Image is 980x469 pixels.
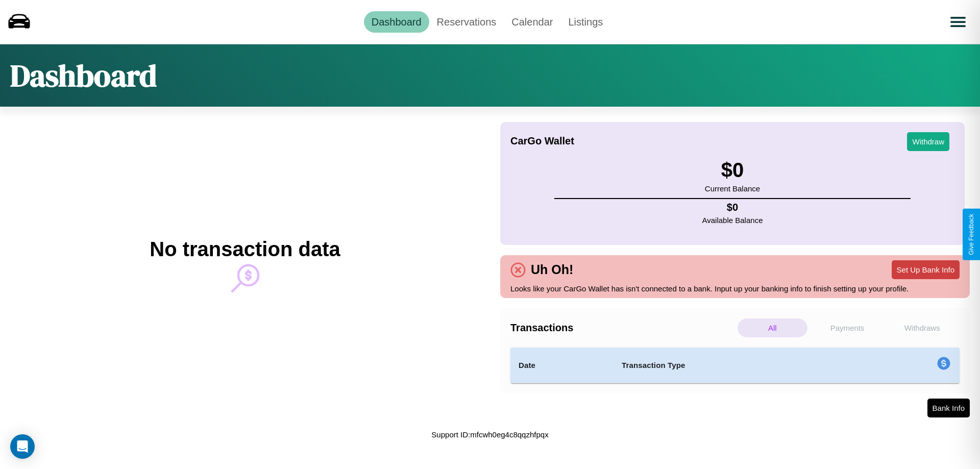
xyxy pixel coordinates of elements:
h4: $ 0 [702,202,763,213]
h4: Transaction Type [622,359,853,372]
h1: Dashboard [10,55,157,96]
a: Listings [560,11,610,33]
h3: $ 0 [705,159,760,182]
h4: CarGo Wallet [510,135,574,147]
a: Dashboard [364,11,429,33]
div: Open Intercom Messenger [10,434,35,459]
table: simple table [510,348,960,383]
h2: No transaction data [150,238,340,261]
p: Payments [813,318,883,337]
h4: Date [519,359,605,372]
div: Give Feedback [968,214,975,255]
button: Open menu [944,8,972,36]
p: Withdraws [887,318,957,337]
p: Current Balance [705,182,760,195]
p: All [738,318,807,337]
button: Set Up Bank Info [892,260,960,279]
p: Support ID: mfcwh0eg4c8qqzhfpqx [431,428,548,441]
a: Reservations [429,11,504,33]
button: Withdraw [907,132,949,151]
p: Looks like your CarGo Wallet has isn't connected to a bank. Input up your banking info to finish ... [510,282,960,295]
h4: Transactions [510,322,735,334]
h4: Uh Oh! [526,262,578,277]
a: Calendar [504,11,560,33]
p: Available Balance [702,213,763,227]
button: Bank Info [927,399,970,417]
